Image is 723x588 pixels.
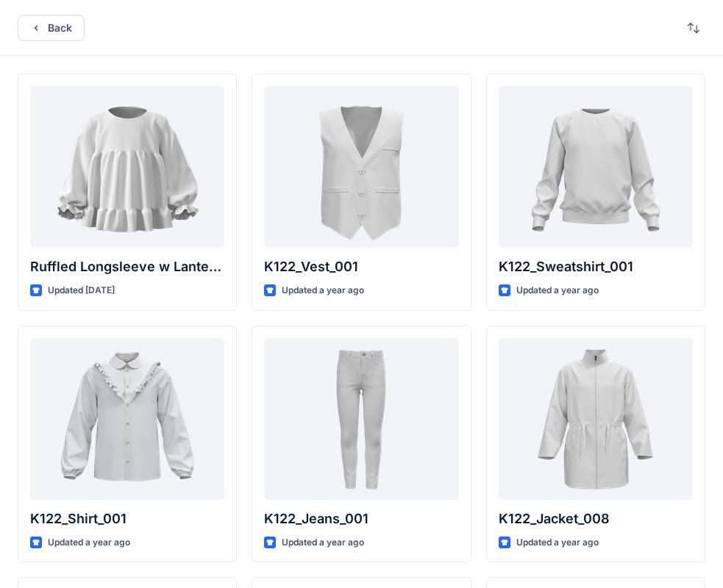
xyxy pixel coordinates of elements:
p: Updated a year ago [282,535,364,551]
p: Updated a year ago [48,535,130,551]
p: K122_Vest_001 [264,257,458,277]
a: K122_Vest_001 [264,86,458,248]
button: Back [18,15,85,41]
p: Updated [DATE] [48,283,115,298]
p: Ruffled Longsleeve w Lantern Sleeve [30,257,224,277]
a: K122_Shirt_001 [30,338,224,500]
p: Updated a year ago [282,283,364,298]
p: K122_Sweatshirt_001 [499,257,693,277]
p: K122_Shirt_001 [30,509,224,529]
a: K122_Sweatshirt_001 [499,86,693,248]
p: Updated a year ago [516,283,599,298]
p: K122_Jacket_008 [499,509,693,529]
p: K122_Jeans_001 [264,509,458,529]
a: K122_Jacket_008 [499,338,693,500]
a: K122_Jeans_001 [264,338,458,500]
a: Ruffled Longsleeve w Lantern Sleeve [30,86,224,248]
p: Updated a year ago [516,535,599,551]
